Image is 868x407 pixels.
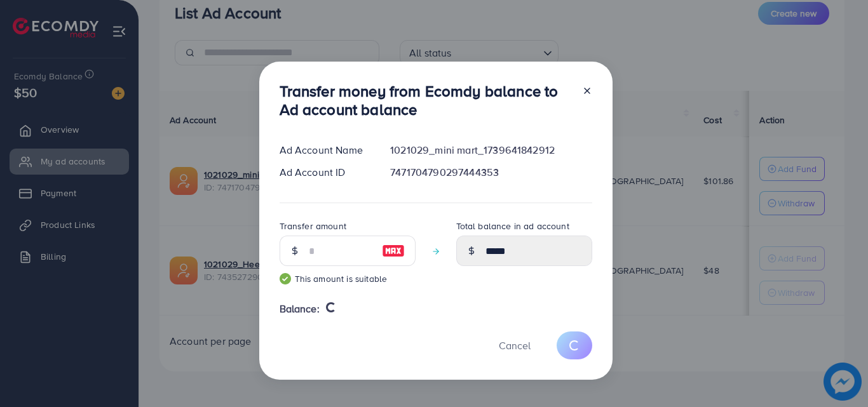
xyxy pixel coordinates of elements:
img: image [382,243,405,258]
img: guide [280,273,291,284]
span: Cancel [499,338,531,352]
label: Total balance in ad account [456,220,569,232]
div: 1021029_mini mart_1739641842912 [380,143,602,157]
div: 7471704790297444353 [380,165,602,180]
div: Ad Account Name [269,143,381,157]
div: Ad Account ID [269,165,381,180]
span: Balance: [280,302,320,316]
small: This amount is suitable [280,272,416,285]
h3: Transfer money from Ecomdy balance to Ad account balance [280,82,572,119]
button: Cancel [483,331,546,359]
label: Transfer amount [280,220,346,232]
